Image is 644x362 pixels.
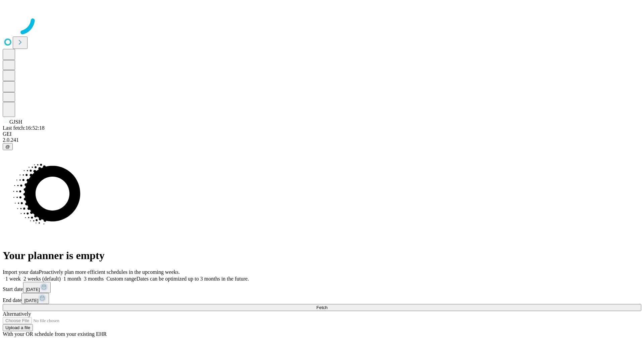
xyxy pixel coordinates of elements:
[316,305,327,310] span: Fetch
[5,276,21,282] span: 1 week
[39,269,180,275] span: Proactively plan more efficient schedules in the upcoming weeks.
[106,276,136,282] span: Custom range
[9,119,22,125] span: GJSH
[23,276,61,282] span: 2 weeks (default)
[3,131,641,137] div: GEI
[84,276,104,282] span: 3 months
[24,298,38,303] span: [DATE]
[3,143,13,150] button: @
[3,269,39,275] span: Import your data
[3,311,31,317] span: Alternatively
[21,293,49,304] button: [DATE]
[23,282,51,293] button: [DATE]
[26,287,40,292] span: [DATE]
[3,125,45,131] span: Last fetch: 16:52:18
[3,331,107,337] span: With your OR schedule from your existing EHR
[3,324,33,331] button: Upload a file
[3,304,641,311] button: Fetch
[3,282,641,293] div: Start date
[3,137,641,143] div: 2.0.241
[5,144,10,149] span: @
[3,293,641,304] div: End date
[63,276,81,282] span: 1 month
[3,249,641,262] h1: Your planner is empty
[137,276,249,282] span: Dates can be optimized up to 3 months in the future.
